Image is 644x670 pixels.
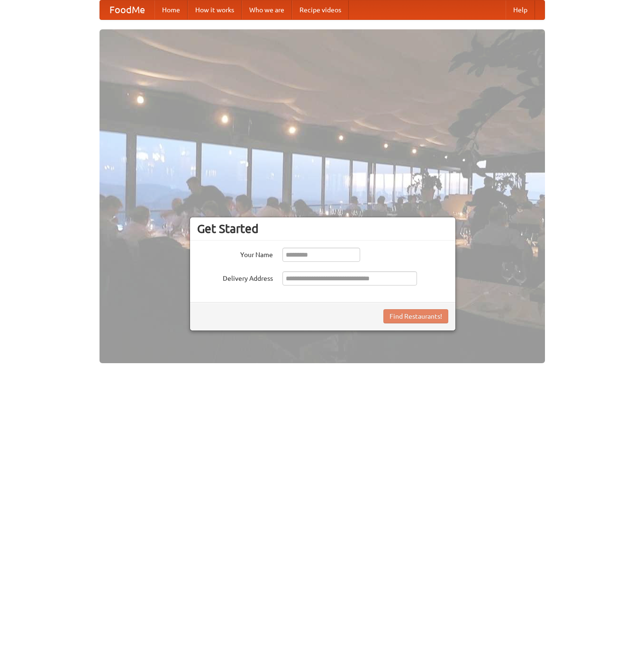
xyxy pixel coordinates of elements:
[242,0,292,19] a: Who we are
[188,0,242,19] a: How it works
[100,0,154,19] a: FoodMe
[383,309,448,323] button: Find Restaurants!
[197,222,448,236] h3: Get Started
[154,0,188,19] a: Home
[197,248,273,259] label: Your Name
[197,271,273,283] label: Delivery Address
[292,0,349,19] a: Recipe videos
[506,0,535,19] a: Help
